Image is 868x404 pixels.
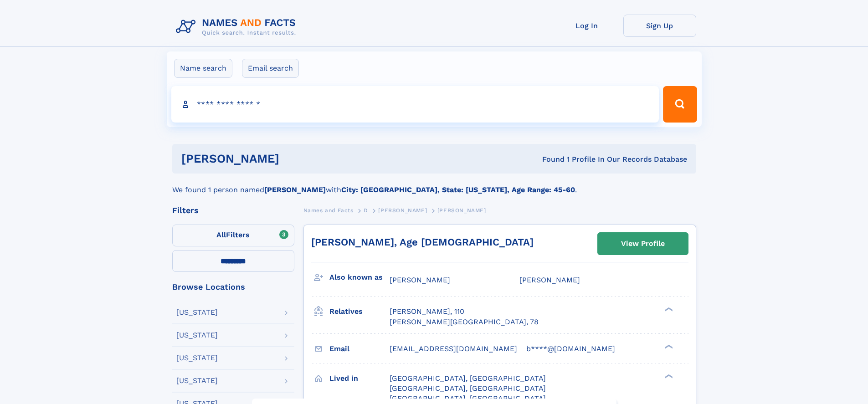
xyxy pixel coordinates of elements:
[341,185,575,194] b: City: [GEOGRAPHIC_DATA], State: [US_STATE], Age Range: 45-60
[598,233,688,255] a: View Profile
[264,185,326,194] b: [PERSON_NAME]
[329,371,390,386] h3: Lived in
[172,174,696,195] div: We found 1 person named with .
[390,344,517,353] span: [EMAIL_ADDRESS][DOMAIN_NAME]
[172,15,303,39] img: Logo Names and Facts
[181,153,411,164] h1: [PERSON_NAME]
[437,207,486,214] span: [PERSON_NAME]
[329,341,390,357] h3: Email
[364,207,368,214] span: D
[378,205,427,216] a: [PERSON_NAME]
[329,304,390,319] h3: Relatives
[171,86,659,123] input: search input
[172,283,294,291] div: Browse Locations
[364,205,368,216] a: D
[390,394,546,403] span: [GEOGRAPHIC_DATA], [GEOGRAPHIC_DATA]
[242,59,299,78] label: Email search
[390,276,450,284] span: [PERSON_NAME]
[623,15,696,37] a: Sign Up
[550,15,623,37] a: Log In
[390,307,464,317] a: [PERSON_NAME], 110
[390,317,539,327] a: [PERSON_NAME][GEOGRAPHIC_DATA], 78
[216,230,226,239] span: All
[172,206,294,215] div: Filters
[663,86,697,123] button: Search Button
[663,307,673,312] div: ❯
[663,373,673,379] div: ❯
[621,233,665,254] div: View Profile
[174,59,232,78] label: Name search
[519,276,580,284] span: [PERSON_NAME]
[329,270,390,285] h3: Also known as
[176,332,218,339] div: [US_STATE]
[303,205,354,216] a: Names and Facts
[390,374,546,383] span: [GEOGRAPHIC_DATA], [GEOGRAPHIC_DATA]
[390,384,546,393] span: [GEOGRAPHIC_DATA], [GEOGRAPHIC_DATA]
[172,225,294,246] label: Filters
[311,236,534,248] a: [PERSON_NAME], Age [DEMOGRAPHIC_DATA]
[663,343,673,349] div: ❯
[411,154,687,164] div: Found 1 Profile In Our Records Database
[378,207,427,214] span: [PERSON_NAME]
[176,309,218,316] div: [US_STATE]
[176,377,218,384] div: [US_STATE]
[176,354,218,362] div: [US_STATE]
